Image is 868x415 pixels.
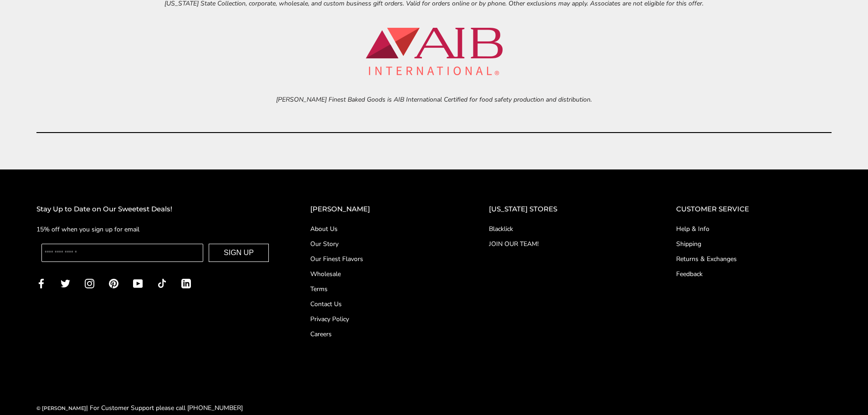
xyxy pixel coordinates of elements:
[676,239,832,249] a: Shipping
[310,224,452,234] a: About Us
[310,239,452,249] a: Our Story
[181,278,191,288] a: LinkedIn
[157,278,167,288] a: TikTok
[36,278,46,288] a: Facebook
[109,278,118,288] a: Pinterest
[209,244,269,262] button: SIGN UP
[310,299,452,309] a: Contact Us
[310,204,452,215] h2: [PERSON_NAME]
[36,405,86,411] a: © [PERSON_NAME]
[676,269,832,279] a: Feedback
[366,28,503,75] img: aib-logo.webp
[36,403,243,413] div: | For Customer Support please call [PHONE_NUMBER]
[676,254,832,264] a: Returns & Exchanges
[36,224,274,235] p: 15% off when you sign up for email
[676,204,832,215] h2: CUSTOMER SERVICE
[310,329,452,339] a: Careers
[489,224,640,234] a: Blacklick
[85,278,94,288] a: Instagram
[276,95,592,104] i: [PERSON_NAME] Finest Baked Goods is AIB International Certified for food safety production and di...
[133,278,143,288] a: YouTube
[310,284,452,294] a: Terms
[41,244,203,262] input: Enter your email
[36,204,274,215] h2: Stay Up to Date on Our Sweetest Deals!
[489,239,640,249] a: JOIN OUR TEAM!
[489,204,640,215] h2: [US_STATE] STORES
[310,269,452,279] a: Wholesale
[310,254,452,264] a: Our Finest Flavors
[310,314,452,324] a: Privacy Policy
[61,278,70,288] a: Twitter
[676,224,832,234] a: Help & Info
